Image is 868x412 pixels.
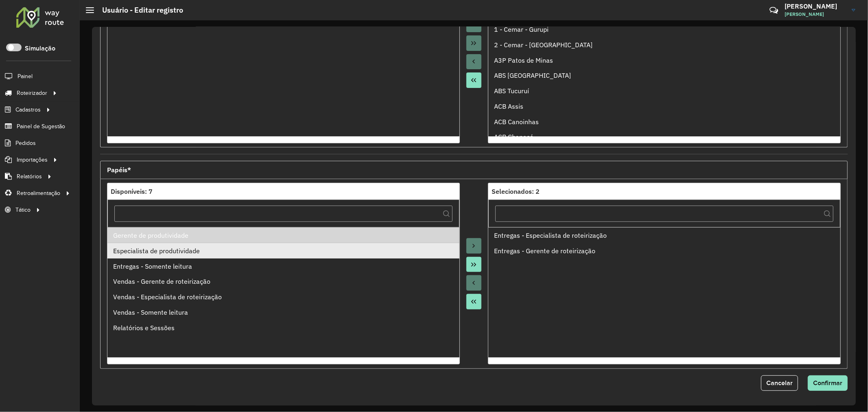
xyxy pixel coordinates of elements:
[17,122,65,131] span: Painel de Sugestão
[113,276,454,286] div: Vendas - Gerente de roteirização
[494,70,835,80] div: ABS [GEOGRAPHIC_DATA]
[494,230,835,240] div: Entregas - Especialista de roteirização
[94,6,183,15] h2: Usuário - Editar registro
[17,72,33,81] span: Painel
[494,132,835,142] div: ACB Chapecó
[494,55,835,65] div: A3P Patos de Minas
[17,89,47,97] span: Roteirizador
[494,101,835,111] div: ACB Assis
[494,86,835,96] div: ABS Tucuruí
[111,186,456,196] div: Disponíveis: 7
[785,11,846,18] span: [PERSON_NAME]
[813,379,842,386] span: Confirmar
[107,167,131,173] span: Papéis*
[466,72,482,88] button: Move All to Source
[494,117,835,127] div: ACB Canoinhas
[492,186,837,196] div: Selecionados: 2
[25,44,55,53] label: Simulação
[17,156,48,164] span: Importações
[113,246,454,256] div: Especialista de produtividade
[113,261,454,271] div: Entregas - Somente leitura
[761,375,798,391] button: Cancelar
[113,292,454,302] div: Vendas - Especialista de roteirização
[494,40,835,50] div: 2 - Cemar - [GEOGRAPHIC_DATA]
[15,206,31,214] span: Tático
[113,323,454,333] div: Relatórios e Sessões
[766,379,793,386] span: Cancelar
[17,172,42,181] span: Relatórios
[15,105,41,114] span: Cadastros
[494,24,835,34] div: 1 - Cemar - Gurupi
[113,230,454,240] div: Gerente de produtividade
[17,189,60,197] span: Retroalimentação
[113,307,454,317] div: Vendas - Somente leitura
[466,257,482,272] button: Move All to Target
[466,294,482,309] button: Move All to Source
[765,2,783,19] a: Contato Rápido
[15,139,36,147] span: Pedidos
[808,375,848,391] button: Confirmar
[494,246,835,256] div: Entregas - Gerente de roteirização
[785,2,846,10] h3: [PERSON_NAME]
